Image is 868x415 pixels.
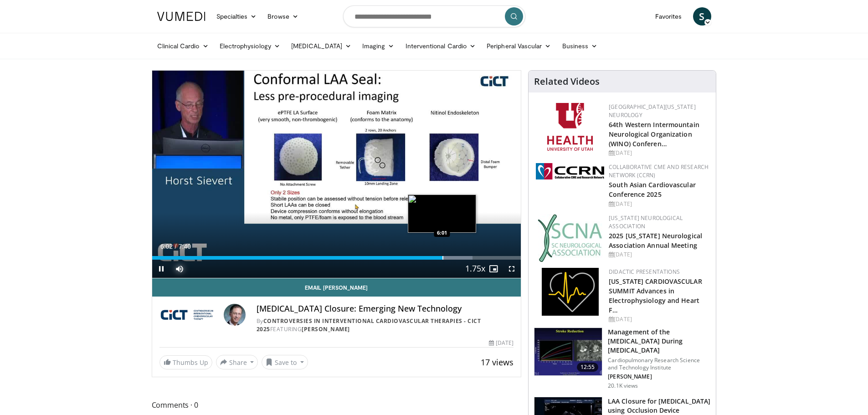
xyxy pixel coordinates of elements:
[152,37,214,55] a: Clinical Cardio
[286,37,357,55] a: [MEDICAL_DATA]
[577,363,599,372] span: 12:55
[152,71,521,278] video-js: Video Player
[650,7,688,26] a: Favorites
[609,251,709,259] div: [DATE]
[466,260,484,278] button: Playback Rate
[211,7,262,26] a: Specialties
[257,317,481,333] a: Controversies in Interventional Cardiovascular Therapies - CICT 2025
[481,357,514,368] span: 17 views
[609,200,709,208] div: [DATE]
[481,37,556,55] a: Peripheral Vascular
[534,328,710,389] a: 12:55 Management of the [MEDICAL_DATA] During [MEDICAL_DATA] Cardiopulmonary Research Science and...
[538,214,602,262] img: b123db18-9392-45ae-ad1d-42c3758a27aa.jpg.150x105_q85_autocrop_double_scale_upscale_version-0.2.jpg
[609,277,702,314] a: [US_STATE] CARDIOVASCULAR SUMMIT Advances in Electrophysiology and Heart F…
[608,382,638,389] p: 20.1K views
[152,260,170,278] button: Pause
[608,397,710,415] h3: LAA Closure for [MEDICAL_DATA] using Occlusion Device
[609,120,699,148] a: 64th Western Intermountain Neurological Organization (WINO) Conferen…
[542,268,599,316] img: 1860aa7a-ba06-47e3-81a4-3dc728c2b4cf.png.150x105_q85_autocrop_double_scale_upscale_version-0.2.png
[484,260,503,278] button: Enable picture-in-picture mode
[608,357,710,371] p: Cardiopulmonary Research Science and Technology Institute
[609,315,709,323] div: [DATE]
[609,214,683,230] a: [US_STATE] Neurological Association
[257,304,514,314] h4: [MEDICAL_DATA] Closure: Emerging New Technology
[609,268,709,276] div: Didactic Presentations
[224,304,246,326] img: Avatar
[152,399,522,411] span: Comments 0
[608,328,710,355] h3: Management of the [MEDICAL_DATA] During [MEDICAL_DATA]
[152,278,521,297] a: Email [PERSON_NAME]
[262,7,304,26] a: Browse
[159,304,220,326] img: Controversies in Interventional Cardiovascular Therapies - CICT 2025
[609,180,696,199] a: South Asian Cardiovascular Conference 2025
[534,76,600,87] h4: Related Videos
[179,243,191,250] span: 7:40
[152,256,521,260] div: Progress Bar
[159,355,212,369] a: Thumbs Up
[608,373,710,380] p: [PERSON_NAME]
[557,37,603,55] a: Business
[214,37,286,55] a: Electrophysiology
[400,37,482,55] a: Interventional Cardio
[157,12,205,21] img: VuMedi Logo
[160,243,173,250] span: 6:02
[534,328,602,375] img: ASqSTwfBDudlPt2X4xMDoxOjAxMTuB36.150x105_q85_crop-smart_upscale.jpg
[609,163,709,179] a: Collaborative CME and Research Network (CCRN)
[609,103,696,119] a: [GEOGRAPHIC_DATA][US_STATE] Neurology
[489,339,514,347] div: [DATE]
[536,163,604,179] img: a04ee3ba-8487-4636-b0fb-5e8d268f3737.png.150x105_q85_autocrop_double_scale_upscale_version-0.2.png
[357,37,400,55] a: Imaging
[257,317,514,333] div: By FEATURING
[343,5,525,27] input: Search topics, interventions
[216,355,258,369] button: Share
[693,7,711,26] a: S
[262,355,308,369] button: Save to
[408,195,476,233] img: image.jpeg
[609,231,702,250] a: 2025 [US_STATE] Neurological Association Annual Meeting
[302,325,350,333] a: [PERSON_NAME]
[503,260,521,278] button: Fullscreen
[547,103,593,151] img: f6362829-b0a3-407d-a044-59546adfd345.png.150x105_q85_autocrop_double_scale_upscale_version-0.2.png
[170,260,189,278] button: Mute
[609,149,709,157] div: [DATE]
[175,243,177,250] span: /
